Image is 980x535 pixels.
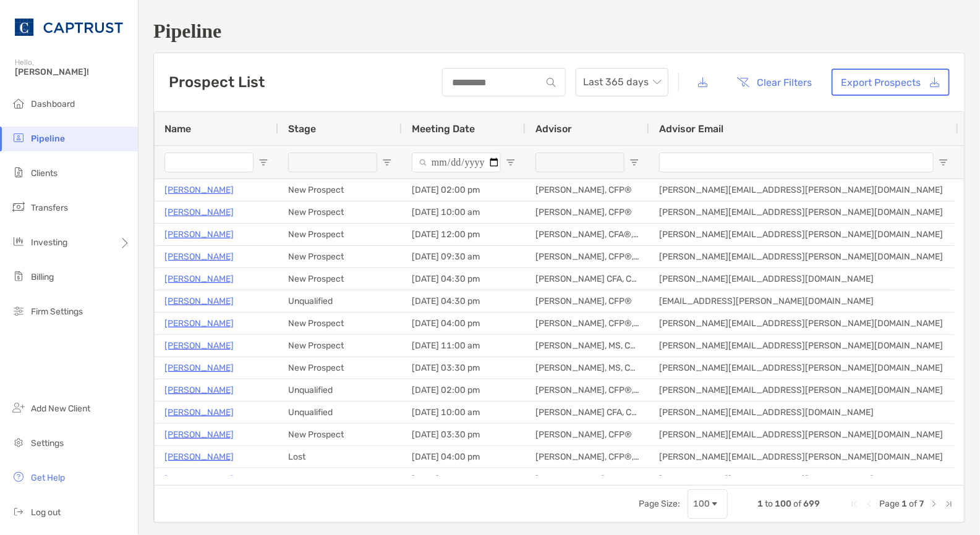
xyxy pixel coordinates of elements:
[11,200,26,214] img: transfers icon
[402,402,526,423] div: [DATE] 10:00 am
[15,67,130,77] span: [PERSON_NAME]!
[649,268,958,290] div: [PERSON_NAME][EMAIL_ADDRESS][DOMAIN_NAME]
[278,402,402,423] div: Unqualified
[11,269,26,284] img: billing icon
[535,123,572,135] span: Advisor
[939,158,948,167] button: Open Filter Menu
[649,335,958,356] div: [PERSON_NAME][EMAIL_ADDRESS][PERSON_NAME][DOMAIN_NAME]
[526,268,649,290] div: [PERSON_NAME] CFA, CAIA, CFP®
[164,271,234,287] a: [PERSON_NAME]
[402,224,526,245] div: [DATE] 12:00 pm
[526,379,649,401] div: [PERSON_NAME], CFP®, CPWA®
[278,468,402,490] div: Intro Call Complete
[402,201,526,223] div: [DATE] 10:00 am
[526,313,649,334] div: [PERSON_NAME], CFP®, CDFA®
[506,158,516,167] button: Open Filter Menu
[164,360,234,376] a: [PERSON_NAME]
[919,499,924,509] span: 7
[901,499,907,509] span: 1
[402,335,526,356] div: [DATE] 11:00 am
[11,130,26,145] img: pipeline icon
[31,306,83,317] span: Firm Settings
[278,379,402,401] div: Unqualified
[164,227,234,242] a: [PERSON_NAME]
[402,179,526,201] div: [DATE] 02:00 pm
[879,499,900,509] span: Page
[929,499,939,509] div: Next Page
[164,123,191,135] span: Name
[775,499,791,509] span: 100
[649,246,958,267] div: [PERSON_NAME][EMAIL_ADDRESS][PERSON_NAME][DOMAIN_NAME]
[649,290,958,312] div: [EMAIL_ADDRESS][PERSON_NAME][DOMAIN_NAME]
[649,402,958,423] div: [PERSON_NAME][EMAIL_ADDRESS][DOMAIN_NAME]
[278,335,402,356] div: New Prospect
[803,499,820,509] span: 699
[164,249,234,264] p: [PERSON_NAME]
[278,290,402,312] div: Unqualified
[31,237,67,248] span: Investing
[31,133,65,144] span: Pipeline
[832,69,950,96] a: Export Prospects
[164,182,234,198] p: [PERSON_NAME]
[402,446,526,468] div: [DATE] 04:00 pm
[629,158,639,167] button: Open Filter Menu
[526,402,649,423] div: [PERSON_NAME] CFA, CAIA, CFP®
[31,438,64,449] span: Settings
[412,123,475,135] span: Meeting Date
[909,499,917,509] span: of
[164,338,234,353] a: [PERSON_NAME]
[864,499,874,509] div: Previous Page
[278,424,402,445] div: New Prospect
[164,405,234,420] a: [PERSON_NAME]
[164,471,234,487] a: [PERSON_NAME]
[11,400,26,415] img: add_new_client icon
[944,499,954,509] div: Last Page
[11,504,26,519] img: logout icon
[11,165,26,180] img: clients icon
[31,507,61,518] span: Log out
[164,449,234,465] a: [PERSON_NAME]
[547,78,556,87] img: input icon
[31,168,58,179] span: Clients
[402,468,526,490] div: [DATE] 10:00 pm
[526,335,649,356] div: [PERSON_NAME], MS, CFP®
[153,20,965,43] h1: Pipeline
[278,246,402,267] div: New Prospect
[649,446,958,468] div: [PERSON_NAME][EMAIL_ADDRESS][PERSON_NAME][DOMAIN_NAME]
[659,123,723,135] span: Advisor Email
[639,499,680,509] div: Page Size:
[278,446,402,468] div: Lost
[526,224,649,245] div: [PERSON_NAME], CFA®, CFP®
[164,382,234,398] a: [PERSON_NAME]
[164,153,254,172] input: Name Filter Input
[402,290,526,312] div: [DATE] 04:30 pm
[850,499,859,509] div: First Page
[31,99,75,109] span: Dashboard
[526,246,649,267] div: [PERSON_NAME], CFP®, CDFA®
[164,427,234,442] a: [PERSON_NAME]
[649,201,958,223] div: [PERSON_NAME][EMAIL_ADDRESS][PERSON_NAME][DOMAIN_NAME]
[11,96,26,111] img: dashboard icon
[402,246,526,267] div: [DATE] 09:30 am
[402,268,526,290] div: [DATE] 04:30 pm
[688,489,728,519] div: Page Size
[649,424,958,445] div: [PERSON_NAME][EMAIL_ADDRESS][PERSON_NAME][DOMAIN_NAME]
[526,201,649,223] div: [PERSON_NAME], CFP®
[278,201,402,223] div: New Prospect
[164,316,234,331] p: [PERSON_NAME]
[258,158,268,167] button: Open Filter Menu
[402,379,526,401] div: [DATE] 02:00 pm
[659,153,934,172] input: Advisor Email Filter Input
[402,313,526,334] div: [DATE] 04:00 pm
[649,379,958,401] div: [PERSON_NAME][EMAIL_ADDRESS][PERSON_NAME][DOMAIN_NAME]
[649,357,958,379] div: [PERSON_NAME][EMAIL_ADDRESS][PERSON_NAME][DOMAIN_NAME]
[169,74,265,91] h3: Prospect List
[164,204,234,220] a: [PERSON_NAME]
[31,272,54,282] span: Billing
[402,424,526,445] div: [DATE] 03:30 pm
